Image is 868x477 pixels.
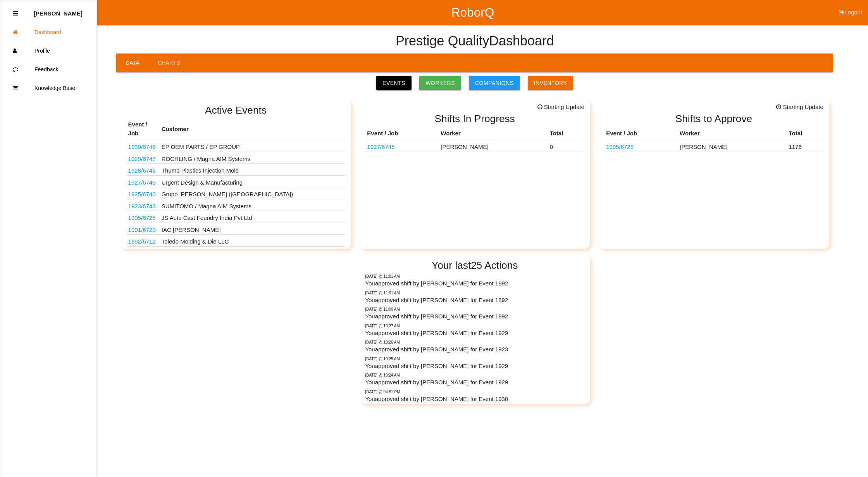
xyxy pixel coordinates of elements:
a: Feedback [0,60,96,79]
span: Starting Update [537,103,584,112]
p: You approved shift by [PERSON_NAME] for Event 1929 [365,362,584,371]
h4: Prestige Quality Dashboard [396,34,554,48]
td: PJ6B S045A76 AG3JA6 [126,223,160,235]
td: 0 [548,140,584,152]
a: Workers [419,76,461,90]
a: Companions [469,76,520,90]
th: Worker [439,127,548,140]
td: Space X Parts [126,175,160,187]
th: Worker [678,127,787,140]
p: Saturday @ 10:27 AM [365,323,584,329]
td: IAC [PERSON_NAME] [160,223,345,235]
p: Saturday @ 11:01 AM [365,290,584,296]
td: 1176 [787,140,823,152]
a: Knowledge Base [0,79,96,97]
td: 68343526AB [126,199,160,211]
a: Charts [148,54,189,72]
p: You approved shift by [PERSON_NAME] for Event 1892 [365,296,584,305]
a: 1927/6745 [367,143,394,150]
a: Profile [0,41,96,60]
td: 6576306022 [126,140,160,152]
a: 1930/6748 [128,143,156,150]
a: Data [116,54,148,72]
td: [PERSON_NAME] [439,140,548,152]
td: P703 PCBA [126,187,160,199]
th: Event / Job [126,118,160,140]
a: 1905/6725 [606,143,634,150]
td: 68425775AD [126,152,160,164]
p: You approved shift by [PERSON_NAME] for Event 1892 [365,279,584,288]
p: You approved shift by [PERSON_NAME] for Event 1892 [365,312,584,321]
td: [PERSON_NAME] [678,140,787,152]
td: Grupo [PERSON_NAME] ([GEOGRAPHIC_DATA]) [160,187,345,199]
th: Event / Job [365,127,439,140]
tr: Space X Parts [365,140,584,152]
a: Dashboard [0,23,96,41]
th: Total [548,127,584,140]
p: Diana Harris [34,4,83,17]
a: Inventory [528,76,573,90]
td: 68427781AA; 68340793AA [126,235,160,247]
td: Toledo Molding & Die LLC [160,235,345,247]
p: Saturday @ 10:25 AM [365,356,584,362]
th: Customer [160,118,345,140]
h2: Shifts to Approve [604,113,823,124]
p: Saturday @ 11:01 AM [365,273,584,279]
td: EP OEM PARTS / EP GROUP [160,140,345,152]
td: 2011010AB / 2008002AB / 2009006AB [126,164,160,176]
td: ROCHLING / Magna AIM Systems [160,152,345,164]
p: Saturday @ 10:24 AM [365,372,584,378]
a: 1925/6740 [128,191,156,197]
td: [PERSON_NAME] [PERSON_NAME] Service [GEOGRAPHIC_DATA], S. de [PERSON_NAME] de C.V. [160,246,345,267]
p: You approved shift by [PERSON_NAME] for Event 1929 [365,378,584,387]
td: Thumb Plastics Injection Mold [160,164,345,176]
th: Event / Job [604,127,678,140]
td: JS Auto Cast Foundry India Pvt Ltd [160,211,345,223]
a: 1928/6746 [128,167,156,174]
tr: 10301666 [604,140,823,152]
p: Friday @ 04:51 PM [365,389,584,395]
a: 1923/6743 [128,203,156,209]
a: 1905/6725 [128,214,156,221]
p: Saturday @ 10:26 AM [365,339,584,345]
a: 1929/6747 [128,156,156,162]
p: You approved shift by [PERSON_NAME] for Event 1923 [365,345,584,354]
td: Space X Parts [365,140,439,152]
h2: Active Events [126,105,346,116]
div: Close [13,4,18,23]
td: Urgent Design & Manufacturing [160,175,345,187]
span: Starting Update [776,103,823,112]
p: You approved shift by [PERSON_NAME] for Event 1929 [365,329,584,338]
th: Total [787,127,823,140]
a: 1892/6712 [128,238,156,245]
td: 68546289AB (@ Magna AIM) [126,246,160,267]
p: You approved shift by [PERSON_NAME] for Event 1930 [365,395,584,404]
h2: Shifts In Progress [365,113,584,124]
a: 1901/6720 [128,226,156,233]
a: Events [376,76,412,90]
h2: Your last 25 Actions [365,260,584,271]
a: 1927/6745 [128,179,156,186]
p: Saturday @ 11:00 AM [365,306,584,312]
td: SUMITOMO / Magna AIM Systems [160,199,345,211]
td: 10301666 [126,211,160,223]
